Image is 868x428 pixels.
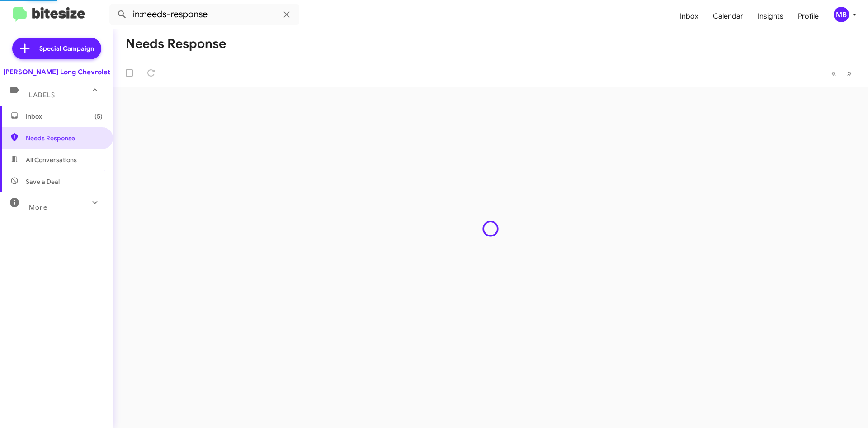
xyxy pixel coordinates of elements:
a: Profile [791,3,826,29]
span: Special Campaign [39,44,94,53]
span: All Conversations [26,155,77,164]
input: Search [109,4,299,25]
span: (5) [94,112,103,121]
a: Calendar [706,3,750,29]
button: Next [841,64,857,82]
a: Special Campaign [12,38,101,59]
button: Previous [826,64,842,82]
div: MB [834,7,849,22]
a: Inbox [673,3,706,29]
span: Labels [29,91,55,99]
span: More [29,203,47,212]
nav: Page navigation example [826,64,857,82]
button: MB [826,7,858,22]
span: » [847,67,852,79]
span: « [831,67,836,79]
span: Save a Deal [26,177,60,186]
h1: Needs Response [126,37,226,51]
span: Needs Response [26,134,103,143]
span: Inbox [26,112,103,121]
a: Insights [750,3,791,29]
div: [PERSON_NAME] Long Chevrolet [3,67,110,77]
